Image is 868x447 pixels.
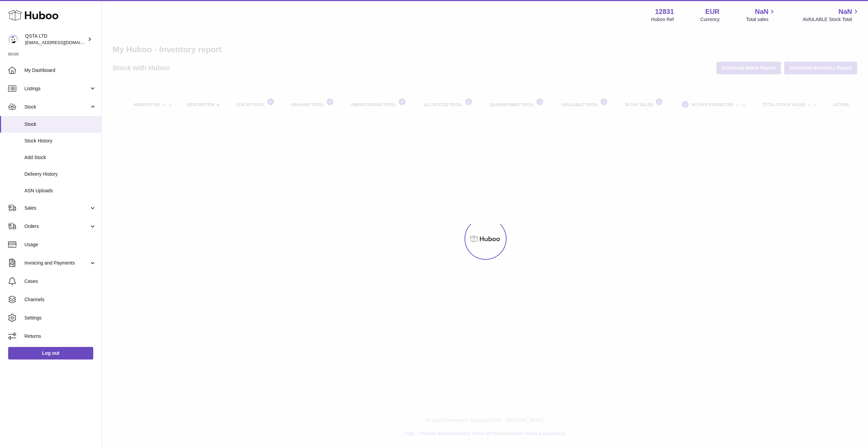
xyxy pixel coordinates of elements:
[24,188,96,194] span: ASN Uploads
[24,85,89,92] span: Listings
[24,260,89,266] span: Invoicing and Payments
[655,7,674,16] strong: 12831
[803,16,860,23] span: AVAILABLE Stock Total
[24,154,96,161] span: Add Stock
[24,205,89,211] span: Sales
[746,7,776,23] a: NaN Total sales
[24,296,96,303] span: Channels
[705,7,719,16] strong: EUR
[24,315,96,321] span: Settings
[24,171,96,177] span: Delivery History
[24,223,89,230] span: Orders
[24,67,96,74] span: My Dashboard
[24,138,96,144] span: Stock History
[24,333,96,339] span: Returns
[25,40,100,45] span: [EMAIL_ADDRESS][DOMAIN_NAME]
[8,347,93,359] a: Log out
[803,7,860,23] a: NaN AVAILABLE Stock Total
[8,34,18,44] img: rodcp10@gmail.com
[839,7,852,16] span: NaN
[24,104,89,110] span: Stock
[25,33,86,46] div: QSTA LTD
[755,7,768,16] span: NaN
[24,121,96,128] span: Stock
[701,16,720,23] div: Currency
[24,241,96,248] span: Usage
[746,16,776,23] span: Total sales
[651,16,674,23] div: Huboo Ref
[24,278,96,285] span: Cases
